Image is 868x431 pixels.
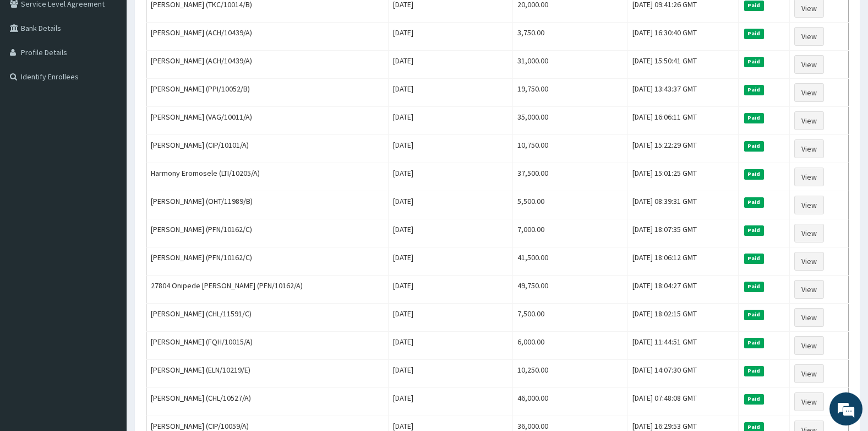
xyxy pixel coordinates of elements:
td: 7,500.00 [512,304,627,332]
td: [PERSON_NAME] (VAG/10011/A) [146,107,389,135]
td: [PERSON_NAME] (PFN/10162/C) [146,247,389,276]
a: View [794,252,824,271]
td: [DATE] 07:48:08 GMT [627,388,738,416]
td: [PERSON_NAME] (ELN/10219/E) [146,360,389,388]
td: 3,750.00 [512,23,627,51]
a: View [794,27,824,46]
td: [DATE] [389,135,512,163]
textarea: Type your message and hit 'Enter' [6,301,210,340]
a: View [794,111,824,130]
td: [DATE] 15:22:29 GMT [627,135,738,163]
td: [PERSON_NAME] (FQH/10015/A) [146,332,389,360]
td: [DATE] 18:04:27 GMT [627,276,738,304]
td: [DATE] [389,276,512,304]
span: Paid [744,310,764,320]
td: [DATE] [389,332,512,360]
td: [DATE] 08:39:31 GMT [627,191,738,219]
span: We're online! [64,139,152,250]
td: [PERSON_NAME] (OHT/11989/B) [146,191,389,219]
td: 10,250.00 [512,360,627,388]
td: [DATE] 15:50:41 GMT [627,51,738,79]
td: [DATE] 11:44:51 GMT [627,332,738,360]
td: 41,500.00 [512,247,627,276]
td: [DATE] [389,360,512,388]
a: View [794,83,824,102]
td: 10,750.00 [512,135,627,163]
span: Paid [744,169,764,179]
td: [PERSON_NAME] (PPI/10052/B) [146,79,389,107]
span: Paid [744,57,764,67]
td: 46,000.00 [512,388,627,416]
td: [PERSON_NAME] (CHL/11591/C) [146,304,389,332]
td: [PERSON_NAME] (ACH/10439/A) [146,23,389,51]
td: 37,500.00 [512,163,627,191]
td: 27804 Onipede [PERSON_NAME] (PFN/10162/A) [146,276,389,304]
td: [DATE] [389,107,512,135]
td: [DATE] 14:07:30 GMT [627,360,738,388]
td: [DATE] [389,304,512,332]
td: [DATE] 16:30:40 GMT [627,23,738,51]
td: [DATE] 18:07:35 GMT [627,219,738,247]
td: [PERSON_NAME] (ACH/10439/A) [146,51,389,79]
span: Paid [744,225,764,235]
span: Paid [744,338,764,348]
td: [DATE] [389,79,512,107]
td: [DATE] [389,219,512,247]
td: [PERSON_NAME] (CHL/10527/A) [146,388,389,416]
td: [PERSON_NAME] (CIP/10101/A) [146,135,389,163]
td: [DATE] [389,51,512,79]
td: [DATE] [389,388,512,416]
a: View [794,139,824,158]
a: View [794,196,824,214]
span: Paid [744,394,764,404]
a: View [794,392,824,411]
a: View [794,168,824,186]
span: Paid [744,197,764,207]
a: View [794,55,824,74]
a: View [794,224,824,243]
td: [DATE] 13:43:37 GMT [627,79,738,107]
span: Paid [744,85,764,95]
span: Paid [744,141,764,151]
td: 31,000.00 [512,51,627,79]
td: 49,750.00 [512,276,627,304]
span: Paid [744,1,764,10]
a: View [794,308,824,327]
span: Paid [744,254,764,263]
td: [DATE] 18:02:15 GMT [627,304,738,332]
td: 7,000.00 [512,219,627,247]
td: 5,500.00 [512,191,627,219]
td: [DATE] 18:06:12 GMT [627,247,738,276]
td: [DATE] 16:06:11 GMT [627,107,738,135]
td: 35,000.00 [512,107,627,135]
div: Chat with us now [57,62,185,76]
td: Harmony Eromosele (LTI/10205/A) [146,163,389,191]
a: View [794,364,824,383]
span: Paid [744,113,764,123]
div: Minimize live chat window [181,6,207,32]
td: [DATE] [389,23,512,51]
td: [DATE] [389,247,512,276]
td: 19,750.00 [512,79,627,107]
img: d_794563401_company_1708531726252_794563401 [20,55,45,83]
a: View [794,336,824,355]
span: Paid [744,29,764,39]
span: Paid [744,282,764,292]
td: [DATE] [389,163,512,191]
td: 6,000.00 [512,332,627,360]
td: [PERSON_NAME] (PFN/10162/C) [146,219,389,247]
td: [DATE] 15:01:25 GMT [627,163,738,191]
td: [DATE] [389,191,512,219]
a: View [794,280,824,299]
span: Paid [744,366,764,376]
